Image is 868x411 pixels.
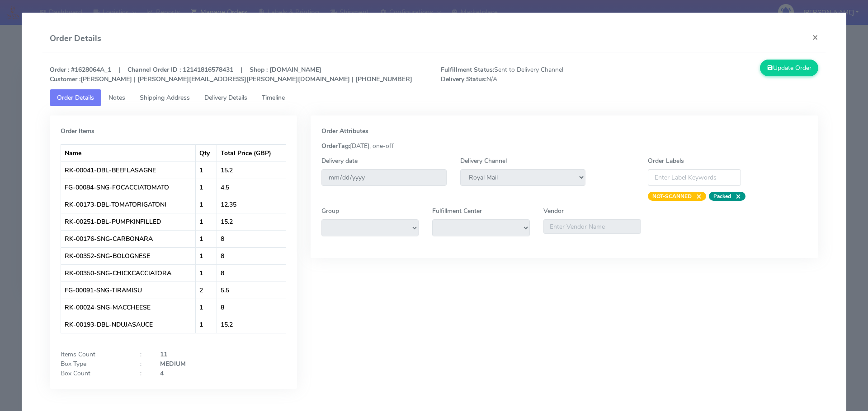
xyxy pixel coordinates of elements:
[262,93,285,102] span: Timeline
[50,65,412,83] strong: Order : #1628064A_1 | Channel Order ID : 12141816578431 | Shop : [DOMAIN_NAME] [PERSON_NAME] | [P...
[196,213,217,230] td: 1
[217,282,285,299] td: 5.5
[196,282,217,299] td: 2
[321,142,350,150] strong: OrderTag:
[50,89,819,106] ul: Tabs
[648,156,684,166] label: Order Labels
[61,282,196,299] td: FG-00091-SNG-TIRAMISU
[61,247,196,264] td: RK-00352-SNG-BOLOGNESE
[460,156,507,166] label: Delivery Channel
[692,192,702,201] span: ×
[54,350,133,359] div: Items Count
[543,206,564,216] label: Vendor
[196,247,217,264] td: 1
[196,230,217,247] td: 1
[61,264,196,282] td: RK-00350-SNG-CHICKCACCIATORA
[160,360,186,368] strong: MEDIUM
[133,369,153,378] div: :
[196,162,217,179] td: 1
[196,264,217,282] td: 1
[196,179,217,196] td: 1
[61,179,196,196] td: FG-00084-SNG-FOCACCIATOMATO
[61,127,94,135] strong: Order Items
[321,127,368,135] strong: Order Attributes
[196,316,217,333] td: 1
[61,316,196,333] td: RK-00193-DBL-NDUJASAUCE
[434,65,630,84] span: Sent to Delivery Channel N/A
[160,369,164,378] strong: 4
[196,299,217,316] td: 1
[760,60,819,76] button: Update Order
[713,193,731,200] strong: Packed
[217,196,285,213] td: 12.35
[196,196,217,213] td: 1
[50,32,101,45] h4: Order Details
[441,75,486,83] strong: Delivery Status:
[133,350,153,359] div: :
[217,162,285,179] td: 15.2
[805,25,826,49] button: Close
[648,169,741,186] input: Enter Label Keywords
[61,196,196,213] td: RK-00173-DBL-TOMATORIGATONI
[61,299,196,316] td: RK-00024-SNG-MACCHEESE
[50,75,80,83] strong: Customer :
[217,264,285,282] td: 8
[217,179,285,196] td: 4.5
[217,316,285,333] td: 15.2
[61,162,196,179] td: RK-00041-DBL-BEEFLASAGNE
[652,193,692,200] strong: NOT-SCANNED
[61,213,196,230] td: RK-00251-DBL-PUMPKINFILLED
[160,350,167,359] strong: 11
[54,369,133,378] div: Box Count
[217,230,285,247] td: 8
[133,359,153,369] div: :
[432,206,482,216] label: Fulfillment Center
[217,299,285,316] td: 8
[321,206,339,216] label: Group
[54,359,133,369] div: Box Type
[315,141,815,151] div: [DATE], one-off
[441,65,494,74] strong: Fulfillment Status:
[196,144,217,162] th: Qty
[57,93,94,102] span: Order Details
[204,93,247,102] span: Delivery Details
[61,230,196,247] td: RK-00176-SNG-CARBONARA
[61,144,196,162] th: Name
[217,247,285,264] td: 8
[217,144,285,162] th: Total Price (GBP)
[108,93,125,102] span: Notes
[731,192,741,201] span: ×
[321,156,358,166] label: Delivery date
[140,93,190,102] span: Shipping Address
[217,213,285,230] td: 15.2
[543,219,641,234] input: Enter Vendor Name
